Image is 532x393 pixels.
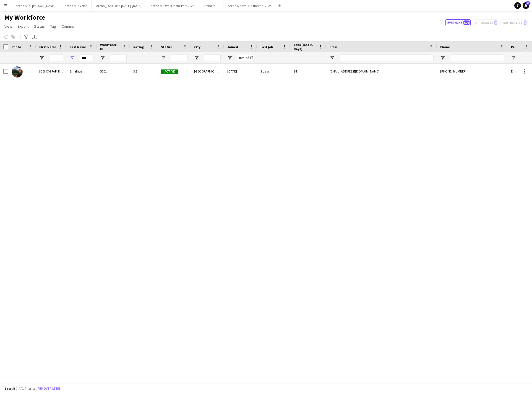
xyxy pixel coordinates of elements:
input: First Name Filter Input [49,55,63,61]
button: Open Filter Menu [100,55,105,60]
span: Email [330,45,338,49]
span: Last Name [70,45,86,49]
a: Export [15,23,31,30]
div: Smelhus [66,64,97,79]
button: Open Filter Menu [194,55,199,60]
button: Arena // --- [199,0,223,11]
span: First Name [39,45,56,49]
span: Tag [50,24,56,29]
span: Photo [12,45,21,49]
div: 3.8 [130,64,158,79]
a: Tag [48,23,58,30]
div: [GEOGRAPHIC_DATA] [191,64,224,79]
span: Active [161,69,178,74]
button: Arena // DJ [PERSON_NAME] [11,0,60,11]
div: [PHONE_NUMBER] [437,64,508,79]
img: Christian Smelhus [12,66,23,77]
input: Phone Filter Input [450,55,504,61]
span: Export [18,24,28,29]
a: Comms [59,23,76,30]
div: [DEMOGRAPHIC_DATA] [36,64,66,79]
input: Status Filter Input [171,55,187,61]
span: Status [34,24,45,29]
div: [DATE] [224,64,257,79]
span: View [4,24,12,29]
button: Arena // SnøFønn [DATE]-[DATE] [92,0,146,11]
button: Open Filter Menu [161,55,166,60]
div: [EMAIL_ADDRESS][DOMAIN_NAME] [326,64,437,79]
button: Open Filter Menu [511,55,516,60]
input: City Filter Input [204,55,221,61]
button: Open Filter Menu [70,55,75,60]
button: Open Filter Menu [39,55,44,60]
span: Status [161,45,172,49]
button: Arena // A Walk in the Park 2025 [146,0,199,11]
a: Status [32,23,47,30]
span: Profile [511,45,522,49]
button: Remove filters [36,386,62,392]
input: Joined Filter Input [237,55,254,61]
span: 1 filter set [22,386,36,391]
span: 15 [526,1,530,5]
button: Open Filter Menu [440,55,445,60]
a: 15 [523,2,529,9]
div: 3 days [257,64,290,79]
div: 34 [290,64,326,79]
span: Rating [133,45,144,49]
input: Workforce ID Filter Input [110,55,127,61]
button: Arena // A Walk in the Park 2024 [223,0,276,11]
input: Email Filter Input [340,55,434,61]
button: Open Filter Menu [330,55,335,60]
span: Last job [260,45,273,49]
input: Last Name Filter Input [80,55,93,61]
button: Arena // Diverse [60,0,92,11]
span: Jobs (last 90 days) [294,43,316,51]
span: 626 [463,20,470,25]
span: Comms [62,24,74,29]
span: My Workforce [4,13,45,22]
span: Joined [227,45,238,49]
button: Everyone626 [445,19,471,26]
span: City [194,45,200,49]
a: View [2,23,14,30]
button: Open Filter Menu [227,55,232,60]
div: 5001 [97,64,130,79]
span: Phone [440,45,450,49]
app-action-btn: Advanced filters [23,33,30,40]
app-action-btn: Export XLSX [31,33,38,40]
span: Workforce ID [100,43,120,51]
